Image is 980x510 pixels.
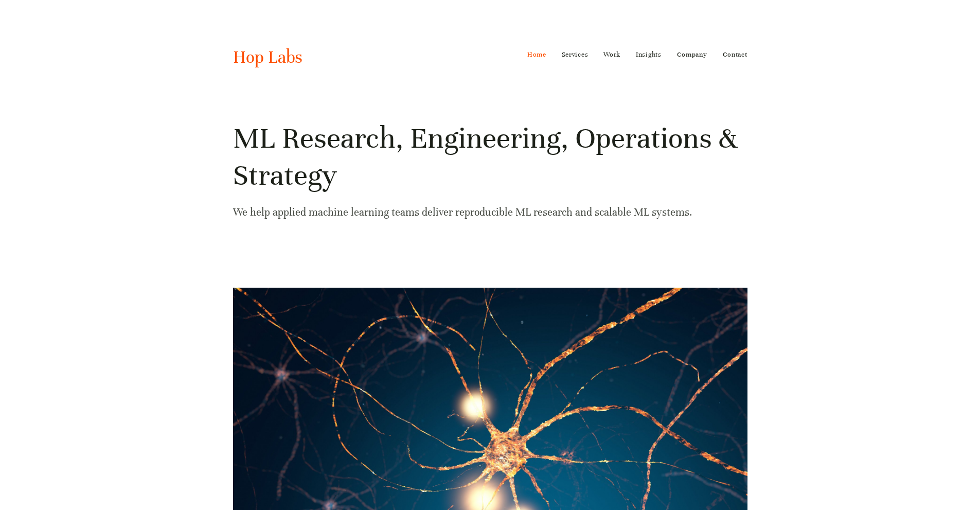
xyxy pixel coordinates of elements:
a: Insights [636,46,662,63]
a: Contact [723,46,747,63]
a: Hop Labs [233,46,302,68]
a: Company [677,46,707,63]
a: Home [527,46,546,63]
p: We help applied machine learning teams deliver reproducible ML research and scalable ML systems. [233,203,747,221]
h1: ML Research, Engineering, Operations & Strategy [233,120,747,194]
a: Services [562,46,589,63]
a: Work [603,46,620,63]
